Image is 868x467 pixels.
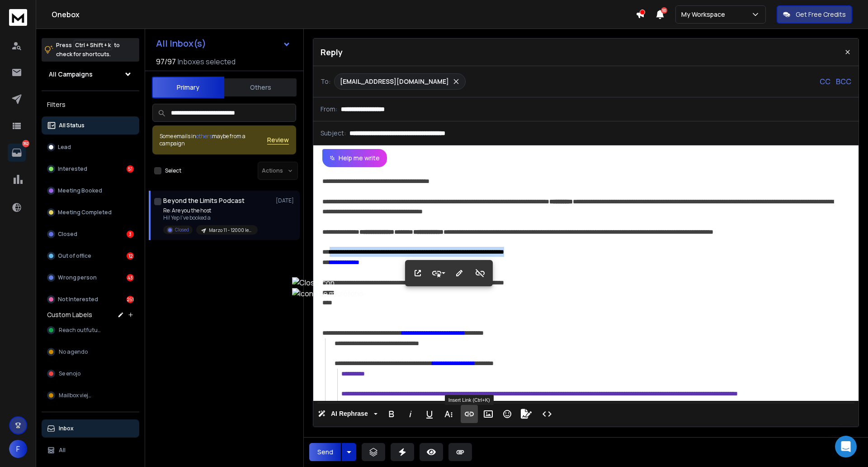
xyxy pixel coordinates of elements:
[58,187,102,194] p: Meeting Booked
[316,405,379,423] button: AI Rephrase
[59,327,103,334] span: Reach outfuture
[820,76,830,87] p: CC
[152,77,224,98] button: Primary
[835,436,857,457] div: Open Intercom Messenger
[22,140,29,147] p: 362
[175,226,189,233] p: Closed
[59,392,94,399] span: Mailbox viejos
[42,343,139,361] button: No agendo
[163,207,258,214] p: Re: Are you the host
[480,405,497,423] button: Insert Image (Ctrl+P)
[42,160,139,178] button: Interested51
[56,41,120,59] p: Press to check for shortcuts.
[9,9,27,26] img: logo
[178,56,236,67] h3: Inboxes selected
[196,132,212,140] span: others
[58,231,77,238] p: Closed
[127,231,134,238] div: 3
[49,70,93,79] h1: All Campaigns
[59,370,80,377] span: Se enojo
[163,214,258,221] p: Hi! Yep I've booked a
[42,98,139,111] h3: Filters
[681,10,729,19] p: My Workspace
[321,77,330,86] p: To:
[42,65,139,83] button: All Campaigns
[9,440,27,458] button: F
[42,290,139,308] button: Not Interested251
[276,197,296,204] p: [DATE]
[127,296,134,303] div: 251
[796,10,846,19] p: Get Free Credits
[58,209,112,216] p: Meeting Completed
[321,46,343,58] p: Reply
[156,56,176,67] span: 97 / 97
[42,247,139,265] button: Out of office12
[451,264,468,282] button: Edit Link
[209,227,252,234] p: Marzo 11 - 12000 leads G Personal
[42,138,139,156] button: Lead
[42,386,139,404] button: Mailbox viejos
[42,321,139,339] button: Reach outfuture
[409,264,426,282] button: Open Link
[58,165,87,173] p: Interested
[538,405,556,423] button: Code View
[58,252,91,260] p: Out of office
[836,76,851,87] p: BCC
[309,443,341,461] button: Send
[58,144,71,151] p: Lead
[52,9,636,20] h1: Onebox
[340,77,449,86] p: [EMAIL_ADDRESS][DOMAIN_NAME]
[321,105,337,114] p: From:
[163,196,245,205] h1: Beyond the Limits Podcast
[292,277,363,288] img: Close icon
[160,133,267,147] div: Some emails in maybe from a campaign
[321,129,346,138] p: Subject:
[518,405,535,423] button: Signature
[59,348,88,356] span: No agendo
[149,34,298,53] button: All Inbox(s)
[42,419,139,438] button: Inbox
[42,441,139,459] button: All
[127,165,134,173] div: 51
[329,410,370,418] span: AI Rephrase
[8,144,26,162] a: 362
[322,149,387,167] button: Help me write
[58,296,98,303] p: Not Interested
[421,405,438,423] button: Underline (Ctrl+U)
[42,225,139,243] button: Closed3
[165,167,181,174] label: Select
[267,135,289,144] button: Review
[156,39,206,48] h1: All Inbox(s)
[499,405,516,423] button: Emoticons
[127,252,134,260] div: 12
[402,405,419,423] button: Italic (Ctrl+I)
[59,447,66,454] p: All
[47,310,92,319] h3: Custom Labels
[472,264,489,282] button: Unlink
[292,288,363,299] img: Icono de micrófono
[777,5,852,24] button: Get Free Credits
[42,116,139,135] button: All Status
[42,182,139,200] button: Meeting Booked
[445,395,494,405] div: Insert Link (Ctrl+K)
[430,264,447,282] button: Style
[42,269,139,287] button: Wrong person43
[127,274,134,281] div: 43
[383,405,400,423] button: Bold (Ctrl+B)
[58,274,97,281] p: Wrong person
[74,40,112,50] span: Ctrl + Shift + k
[59,425,74,432] p: Inbox
[42,365,139,383] button: Se enojo
[661,7,667,14] span: 50
[224,77,297,97] button: Others
[42,203,139,221] button: Meeting Completed
[59,122,85,129] p: All Status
